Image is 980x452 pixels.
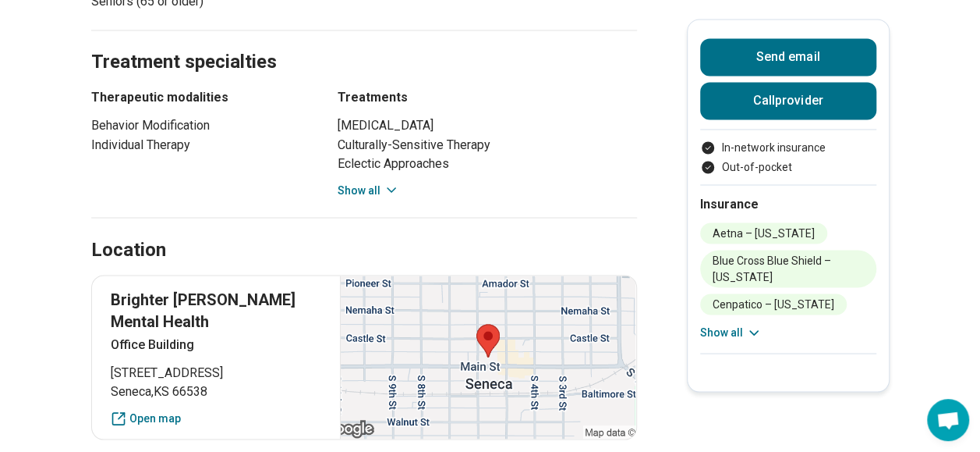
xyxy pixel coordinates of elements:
ul: Payment options [700,139,876,175]
button: Show all [700,324,762,340]
h2: Location [91,237,166,263]
a: Open map [111,410,322,426]
li: Behavior Modification [91,116,310,135]
button: Send email [700,38,876,76]
button: Show all [338,182,399,198]
h2: Treatment specialties [91,12,637,76]
div: Open chat [927,399,969,441]
li: Eclectic Approaches [338,154,637,173]
span: Seneca , KS 66538 [111,382,322,400]
li: In-network insurance [700,139,876,155]
span: [STREET_ADDRESS] [111,363,322,382]
h3: Therapeutic modalities [91,88,310,107]
p: Office Building [111,335,322,354]
li: Cenpatico – [US_STATE] [700,294,847,315]
h3: Treatments [338,88,637,107]
li: Culturally-Sensitive Therapy [338,135,637,154]
li: Aetna – [US_STATE] [700,222,827,244]
li: Out-of-pocket [700,158,876,175]
li: Individual Therapy [91,135,310,154]
li: [MEDICAL_DATA] [338,116,637,135]
p: Brighter [PERSON_NAME] Mental Health [111,288,322,332]
button: Callprovider [700,82,876,119]
li: Blue Cross Blue Shield – [US_STATE] [700,250,876,287]
h2: Insurance [700,194,876,213]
